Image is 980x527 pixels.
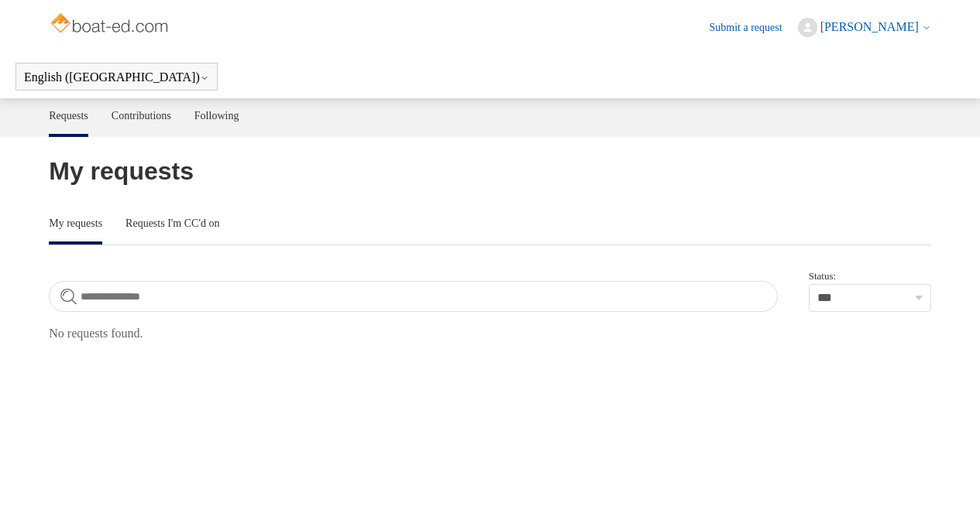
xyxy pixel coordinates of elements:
[880,475,969,515] div: Chat Support
[49,324,931,343] p: No requests found.
[126,206,219,241] a: Requests I'm CC'd on
[194,98,239,134] a: Following
[710,19,798,36] a: Submit a request
[112,98,171,134] a: Contributions
[49,206,102,241] a: My requests
[49,98,88,134] a: Requests
[809,269,931,284] label: Status:
[798,18,931,37] button: [PERSON_NAME]
[24,70,209,84] button: English ([GEOGRAPHIC_DATA])
[820,20,919,33] span: [PERSON_NAME]
[49,152,931,190] h1: My requests
[49,9,172,40] img: Boat-Ed Help Center home page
